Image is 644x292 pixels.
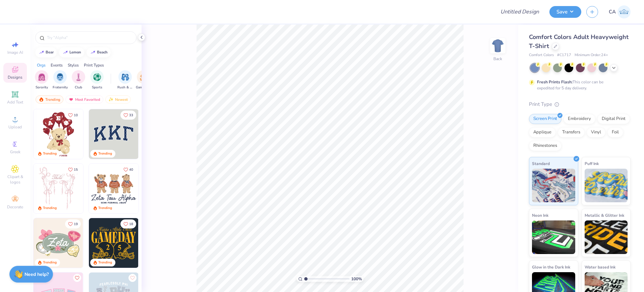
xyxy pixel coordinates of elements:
[575,52,608,58] span: Minimum Order: 24 +
[69,50,81,54] div: lemon
[136,85,151,90] span: Game Day
[51,62,63,68] div: Events
[128,274,137,282] button: Like
[43,206,57,211] div: Trending
[587,127,605,137] div: Vinyl
[73,274,81,282] button: Like
[609,8,616,16] span: CA
[90,50,96,54] img: trend_line.gif
[138,164,188,213] img: d12c9beb-9502-45c7-ae94-40b97fdd6040
[105,95,131,103] div: Newest
[90,70,104,90] button: filter button
[491,39,504,52] img: Back
[7,99,23,105] span: Add Text
[609,5,631,18] a: CA
[532,160,550,167] span: Standard
[117,70,133,90] button: filter button
[39,97,44,102] img: trending.gif
[74,114,78,117] span: 10
[3,174,27,185] span: Clipart & logos
[138,218,188,268] img: 2b704b5a-84f6-4980-8295-53d958423ff9
[585,212,624,219] span: Metallic & Glitter Ink
[34,109,83,159] img: 587403a7-0594-4a7f-b2bd-0ca67a3ff8dd
[53,70,68,90] button: filter button
[93,73,101,81] img: Sports Image
[65,219,81,228] button: Like
[53,85,68,90] span: Fraternity
[98,206,112,211] div: Trending
[35,70,48,90] button: filter button
[83,218,132,268] img: d6d5c6c6-9b9a-4053-be8a-bdf4bacb006d
[24,271,49,278] strong: Need help?
[117,85,133,90] span: Rush & Bid
[585,160,599,167] span: Puff Ink
[138,109,188,159] img: edfb13fc-0e43-44eb-bea2-bf7fc0dd67f9
[34,164,83,213] img: 83dda5b0-2158-48ca-832c-f6b4ef4c4536
[618,5,631,18] img: Chollene Anne Aranda
[65,165,81,174] button: Like
[532,263,570,270] span: Glow in the Dark Ink
[35,47,57,57] button: bear
[63,50,68,54] img: trend_line.gif
[10,149,20,155] span: Greek
[59,47,84,57] button: lemon
[136,70,151,90] button: filter button
[37,62,46,68] div: Orgs
[97,50,108,54] div: beach
[529,141,561,151] div: Rhinestones
[83,109,132,159] img: e74243e0-e378-47aa-a400-bc6bcb25063a
[549,6,581,18] button: Save
[89,218,139,268] img: b8819b5f-dd70-42f8-b218-32dd770f7b03
[140,73,148,81] img: Game Day Image
[537,79,573,85] strong: Fresh Prints Flash:
[56,73,64,81] img: Fraternity Image
[39,50,44,54] img: trend_line.gif
[529,33,629,50] span: Comfort Colors Adult Heavyweight T-Shirt
[121,73,129,81] img: Rush & Bid Image
[557,52,571,58] span: # C1717
[74,222,78,226] span: 19
[43,260,57,265] div: Trending
[120,165,136,174] button: Like
[129,222,133,226] span: 18
[607,127,623,137] div: Foil
[83,164,132,213] img: d12a98c7-f0f7-4345-bf3a-b9f1b718b86e
[585,220,628,254] img: Metallic & Glitter Ink
[8,124,22,130] span: Upload
[532,220,575,254] img: Neon Ink
[117,70,133,90] div: filter for Rush & Bid
[34,218,83,268] img: 010ceb09-c6fc-40d9-b71e-e3f087f73ee6
[7,50,23,55] span: Image AI
[46,34,132,41] input: Try "Alpha"
[7,204,23,210] span: Decorate
[89,109,139,159] img: 3b9aba4f-e317-4aa7-a679-c95a879539bd
[529,114,561,124] div: Screen Print
[493,56,502,62] div: Back
[558,127,585,137] div: Transfers
[72,70,85,90] button: filter button
[129,168,133,171] span: 40
[351,276,362,282] span: 100 %
[563,114,595,124] div: Embroidery
[36,85,48,90] span: Sorority
[537,79,620,91] div: This color can be expedited for 5 day delivery.
[129,114,133,117] span: 33
[90,70,104,90] div: filter for Sports
[65,95,103,103] div: Most Favorited
[43,151,57,156] div: Trending
[65,111,81,120] button: Like
[585,169,628,202] img: Puff Ink
[98,151,112,156] div: Trending
[529,52,554,58] span: Comfort Colors
[8,75,22,80] span: Designs
[136,70,151,90] div: filter for Game Day
[75,73,82,81] img: Club Image
[46,50,54,54] div: bear
[68,97,74,102] img: most_fav.gif
[585,263,615,270] span: Water based Ink
[68,62,79,68] div: Styles
[35,70,48,90] div: filter for Sorority
[529,127,556,137] div: Applique
[74,168,78,171] span: 15
[108,97,114,102] img: Newest.gif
